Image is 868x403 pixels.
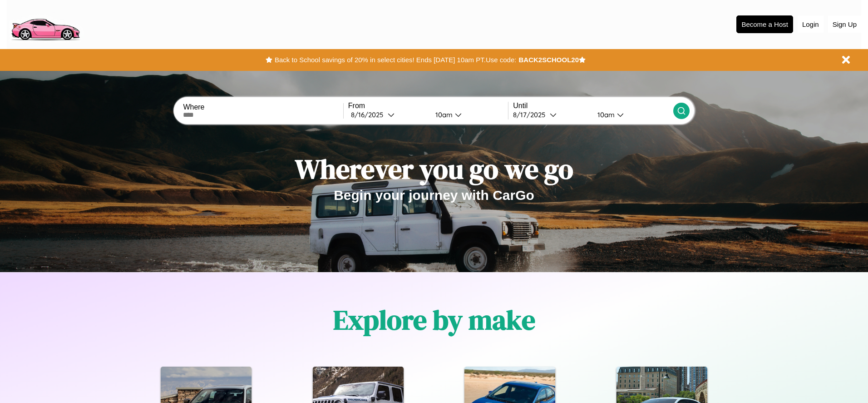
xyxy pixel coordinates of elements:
label: From [348,102,508,110]
button: Become a Host [736,15,793,33]
h1: Explore by make [333,301,535,338]
img: logo [7,5,84,43]
button: Login [798,16,824,33]
label: Where [183,103,343,111]
button: 10am [590,110,673,119]
button: 10am [428,110,508,119]
b: BACK2SCHOOL20 [518,56,579,64]
div: 10am [431,110,455,119]
div: 8 / 17 / 2025 [513,110,550,119]
div: 8 / 16 / 2025 [351,110,388,119]
button: Back to School savings of 20% in select cities! Ends [DATE] 10am PT.Use code: [272,54,518,66]
div: 10am [593,110,617,119]
button: 8/16/2025 [348,110,428,119]
button: Sign Up [828,16,861,33]
label: Until [513,102,673,110]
